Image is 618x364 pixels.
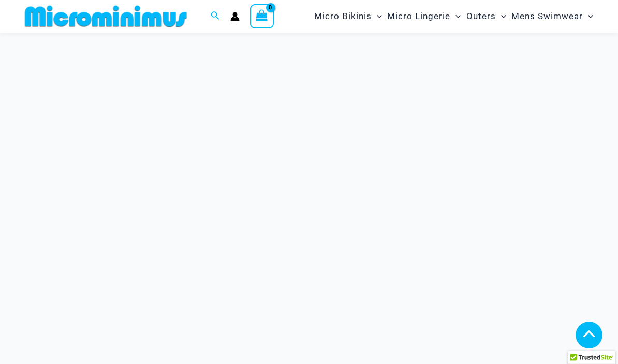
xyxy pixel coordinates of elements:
span: Menu Toggle [496,3,506,29]
span: Micro Lingerie [387,3,450,29]
span: Micro Bikinis [314,3,372,29]
span: Outers [466,3,496,29]
a: Mens SwimwearMenu ToggleMenu Toggle [509,3,596,29]
span: Menu Toggle [583,3,593,29]
a: Micro BikinisMenu ToggleMenu Toggle [312,3,385,29]
nav: Site Navigation [310,2,597,31]
span: Mens Swimwear [511,3,583,29]
a: Search icon link [211,10,220,23]
span: Menu Toggle [450,3,461,29]
a: OutersMenu ToggleMenu Toggle [464,3,509,29]
a: View Shopping Cart, empty [250,4,274,28]
span: Menu Toggle [372,3,382,29]
a: Micro LingerieMenu ToggleMenu Toggle [385,3,463,29]
a: Account icon link [230,12,240,21]
img: MM SHOP LOGO FLAT [21,5,191,28]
